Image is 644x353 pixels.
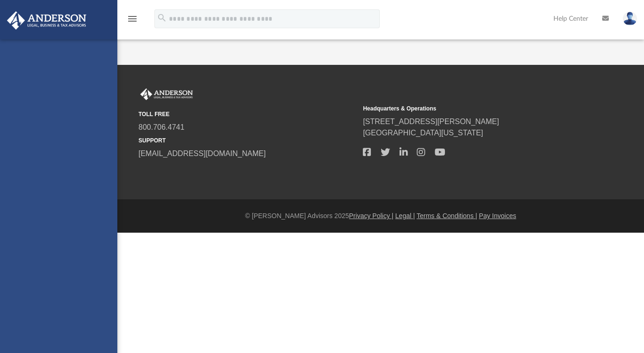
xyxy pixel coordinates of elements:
a: [STREET_ADDRESS][PERSON_NAME] [363,118,499,126]
a: Terms & Conditions | [417,212,477,220]
img: Anderson Advisors Platinum Portal [138,88,195,101]
div: © [PERSON_NAME] Advisors 2025 [117,211,644,221]
a: [EMAIL_ADDRESS][DOMAIN_NAME] [138,149,266,157]
small: TOLL FREE [138,110,356,118]
a: 800.706.4741 [138,123,184,131]
small: SUPPORT [138,136,356,145]
small: Headquarters & Operations [363,104,581,113]
a: menu [127,18,138,24]
a: [GEOGRAPHIC_DATA][US_STATE] [363,129,483,137]
i: menu [127,13,138,24]
a: Legal | [395,212,415,220]
a: Privacy Policy | [349,212,394,220]
i: search [157,13,167,23]
img: User Pic [623,12,637,25]
img: Anderson Advisors Platinum Portal [4,11,89,30]
a: Pay Invoices [479,212,516,220]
